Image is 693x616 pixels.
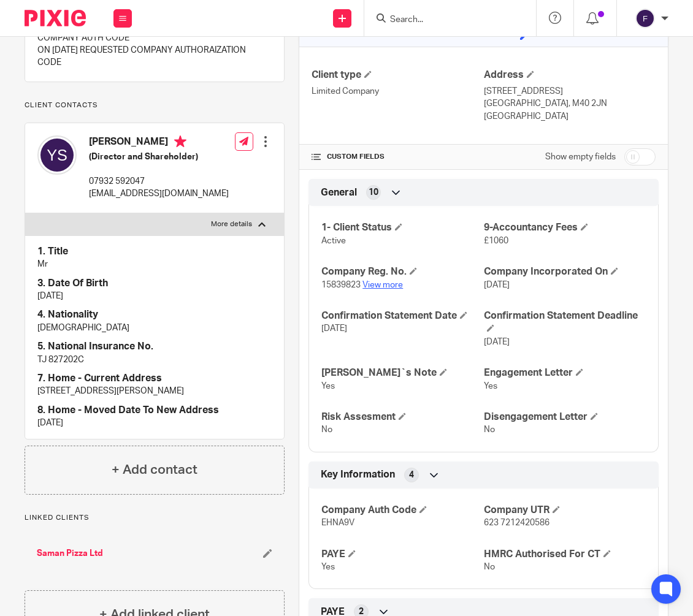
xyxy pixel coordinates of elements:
[37,308,272,321] h4: 4. Nationality
[484,97,656,110] p: [GEOGRAPHIC_DATA], M40 2JN
[321,324,347,333] span: [DATE]
[25,101,285,110] p: Client contacts
[321,310,483,322] h4: Confirmation Statement Date
[484,338,510,346] span: [DATE]
[484,382,497,390] span: Yes
[321,411,483,424] h4: Risk Assesment
[484,548,646,561] h4: HMRC Authorised For CT
[484,85,656,97] p: [STREET_ADDRESS]
[321,504,483,517] h4: Company Auth Code
[37,290,272,302] p: [DATE]
[37,245,272,258] h4: 1. Title
[37,340,272,353] h4: 5. National Insurance No.
[484,310,646,336] h4: Confirmation Statement Deadline
[369,186,378,199] span: 10
[484,519,549,527] span: 623 7212420586
[112,460,197,479] h4: + Add contact
[321,519,354,527] span: EHNA9V
[89,151,229,163] h5: (Director and Shareholder)
[484,265,646,278] h4: Company Incorporated On
[545,151,616,163] label: Show empty fields
[312,152,483,162] h4: CUSTOM FIELDS
[174,135,186,148] i: Primary
[37,417,272,429] p: [DATE]
[37,322,272,334] p: [DEMOGRAPHIC_DATA]
[484,281,510,289] span: [DATE]
[321,468,395,481] span: Key Information
[37,547,103,560] a: Saman Pizza Ltd
[484,110,656,123] p: [GEOGRAPHIC_DATA]
[37,372,272,385] h4: 7. Home - Current Address
[321,425,332,434] span: No
[484,425,495,434] span: No
[484,367,646,379] h4: Engagement Letter
[321,548,483,561] h4: PAYE
[484,69,656,82] h4: Address
[321,186,357,199] span: General
[37,277,272,290] h4: 3. Date Of Birth
[321,382,335,390] span: Yes
[321,281,361,289] span: 15839823
[321,367,483,379] h4: [PERSON_NAME]`s Note
[484,563,495,571] span: No
[312,69,483,82] h4: Client type
[211,219,252,229] p: More details
[362,281,403,289] a: View more
[89,188,229,200] p: [EMAIL_ADDRESS][DOMAIN_NAME]
[25,513,285,523] p: Linked clients
[37,354,272,366] p: TJ 827202C
[484,221,646,234] h4: 9-Accountancy Fees
[25,10,86,26] img: Pixie
[89,175,229,188] p: 07932 592047
[37,385,272,397] p: [STREET_ADDRESS][PERSON_NAME]
[484,411,646,424] h4: Disengagement Letter
[312,85,483,97] p: Limited Company
[635,9,655,28] img: svg%3E
[37,404,272,417] h4: 8. Home - Moved Date To New Address
[321,563,335,571] span: Yes
[484,504,646,517] h4: Company UTR
[37,258,272,270] p: Mr
[389,15,499,26] input: Search
[321,221,483,234] h4: 1- Client Status
[321,265,483,278] h4: Company Reg. No.
[321,237,346,245] span: Active
[409,469,414,481] span: 4
[89,135,229,151] h4: [PERSON_NAME]
[37,135,77,175] img: svg%3E
[484,237,508,245] span: £1060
